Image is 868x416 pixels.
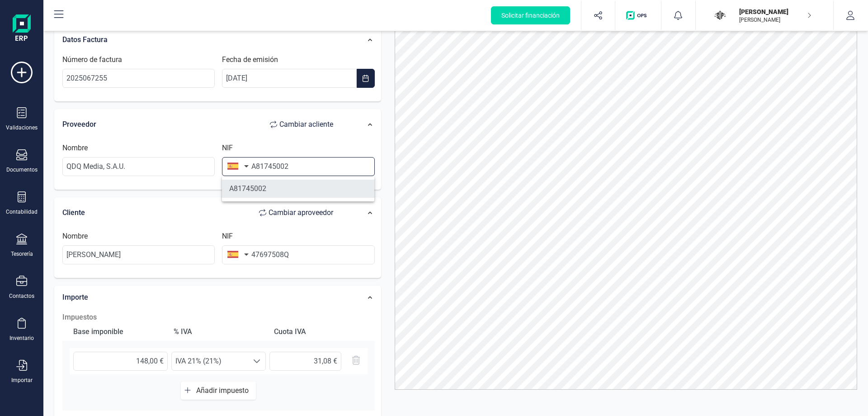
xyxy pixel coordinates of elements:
[710,5,730,25] img: JO
[13,14,31,43] img: Logo Finanedi
[11,377,33,384] div: Importar
[270,323,367,341] div: Cuota IVA
[70,323,166,341] div: Base imponible
[62,293,88,301] span: Importe
[739,16,811,24] p: [PERSON_NAME]
[222,54,278,65] label: Fecha de emisión
[279,119,333,130] span: Cambiar a cliente
[707,1,822,30] button: JO[PERSON_NAME][PERSON_NAME]
[501,11,560,20] span: Solicitar financiación
[73,352,168,371] input: 0,00 €
[9,292,34,300] div: Contactos
[6,208,38,215] div: Contabilidad
[6,124,38,131] div: Validaciones
[621,1,656,30] button: Logo de OPS
[181,382,256,400] button: Añadir impuesto
[269,207,333,218] span: Cambiar a proveedor
[58,30,347,50] div: Datos Factura
[626,11,650,20] img: Logo de OPS
[196,386,252,395] span: Añadir impuesto
[172,352,248,370] span: IVA 21% (21%)
[222,143,233,153] label: NIF
[62,115,342,134] div: Proveedor
[62,54,122,65] label: Número de factura
[261,115,342,134] button: Cambiar acliente
[9,335,34,342] div: Inventario
[6,166,38,173] div: Documentos
[170,323,267,341] div: % IVA
[250,204,342,222] button: Cambiar aproveedor
[222,231,233,242] label: NIF
[11,250,33,258] div: Tesorería
[222,180,374,198] li: A81745002
[62,312,375,323] h2: Impuestos
[491,6,570,24] button: Solicitar financiación
[269,352,341,371] input: 0,00 €
[62,231,88,242] label: Nombre
[62,143,88,153] label: Nombre
[62,204,342,222] div: Cliente
[739,7,811,16] p: [PERSON_NAME]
